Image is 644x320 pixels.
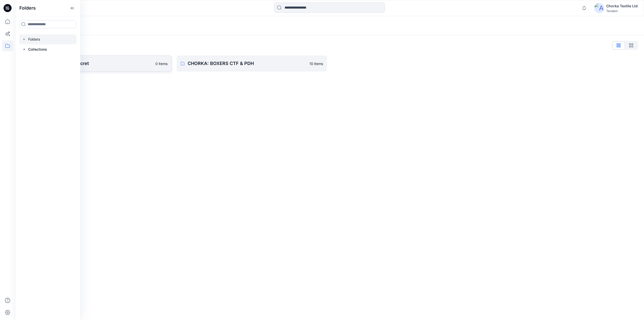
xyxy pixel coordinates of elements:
img: avatar [594,3,604,13]
p: 0 items [155,61,168,66]
div: Tendam [606,9,638,13]
p: CHORKA: BOXERS CTF & PDH [188,60,306,67]
a: CHORKA: BOXERS CTF & PDH10 items [177,55,327,72]
p: Collections [28,46,47,52]
a: CHORKA - Women'Secret0 items [21,55,172,72]
p: CHORKA - Women'Secret [32,60,152,67]
p: 10 items [309,61,323,66]
div: Chorka Textile Ltd [606,3,638,9]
